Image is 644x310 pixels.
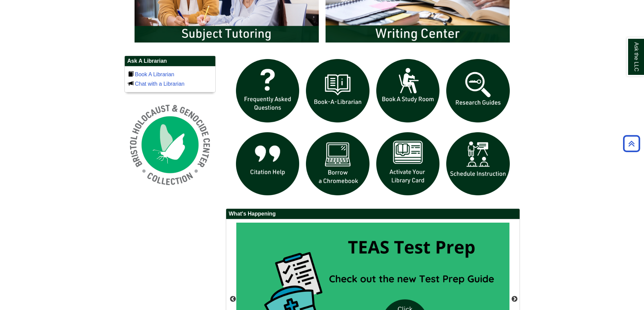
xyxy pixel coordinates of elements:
a: Chat with a Librarian [135,81,185,87]
a: Back to Top [621,139,642,148]
div: slideshow [233,56,513,202]
img: Borrow a chromebook icon links to the borrow a chromebook web page [303,129,373,199]
img: citation help icon links to citation help guide page [233,129,303,199]
button: Next [511,296,518,303]
h2: What's Happening [226,209,520,219]
img: Research Guides icon links to research guides web page [443,56,513,126]
a: Book A Librarian [135,72,174,77]
button: Previous [230,296,236,303]
img: book a study room icon links to book a study room web page [373,56,443,126]
img: Holocaust and Genocide Collection [124,99,216,190]
img: Book a Librarian icon links to book a librarian web page [303,56,373,126]
img: frequently asked questions [233,56,303,126]
h2: Ask A Librarian [125,56,215,66]
img: For faculty. Schedule Library Instruction icon links to form. [443,129,513,199]
img: activate Library Card icon links to form to activate student ID into library card [373,129,443,199]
